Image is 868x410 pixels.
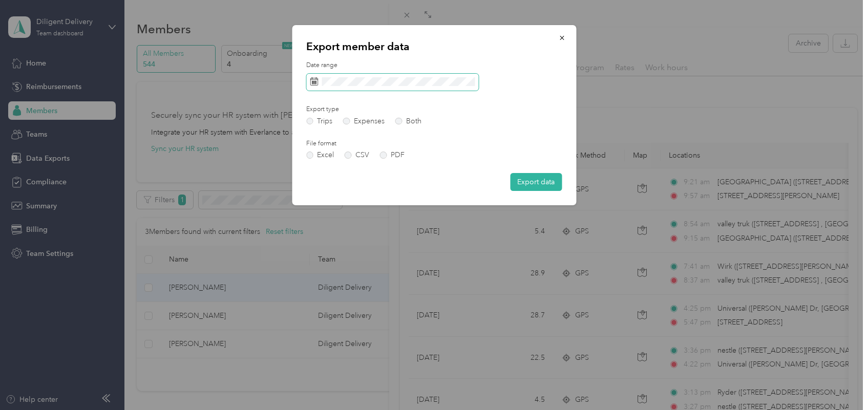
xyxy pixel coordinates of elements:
button: Export data [510,173,562,191]
label: Excel [306,152,334,159]
label: Expenses [343,118,385,125]
p: Export member data [306,39,562,54]
iframe: Everlance-gr Chat Button Frame [811,353,868,410]
label: CSV [345,152,369,159]
label: Both [395,118,421,125]
label: PDF [380,152,405,159]
label: Date range [306,61,562,70]
label: File format [306,139,421,148]
label: Export type [306,105,421,114]
label: Trips [306,118,332,125]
